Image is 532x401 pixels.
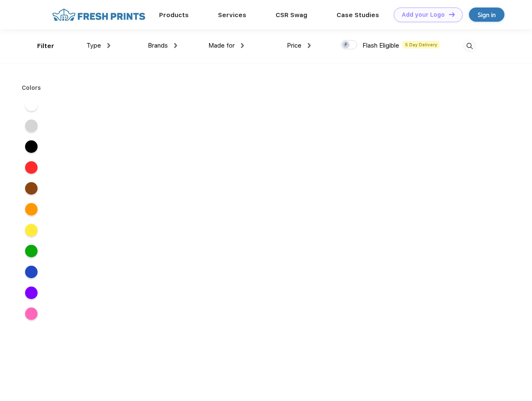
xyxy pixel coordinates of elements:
img: dropdown.png [174,43,177,48]
span: Made for [208,42,235,49]
a: Sign in [469,8,504,22]
span: 5 Day Delivery [403,41,440,48]
div: Add your Logo [402,11,445,18]
img: dropdown.png [107,43,110,48]
span: Brands [148,42,168,49]
img: fo%20logo%202.webp [50,8,148,22]
span: Type [86,42,101,49]
img: dropdown.png [308,43,311,48]
img: desktop_search.svg [463,39,476,53]
div: Colors [15,84,48,92]
img: dropdown.png [241,43,244,48]
a: Products [159,11,189,19]
div: Filter [37,41,54,51]
span: Price [287,42,301,49]
div: Sign in [478,10,496,20]
span: Flash Eligible [362,42,399,49]
img: DT [449,12,455,17]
